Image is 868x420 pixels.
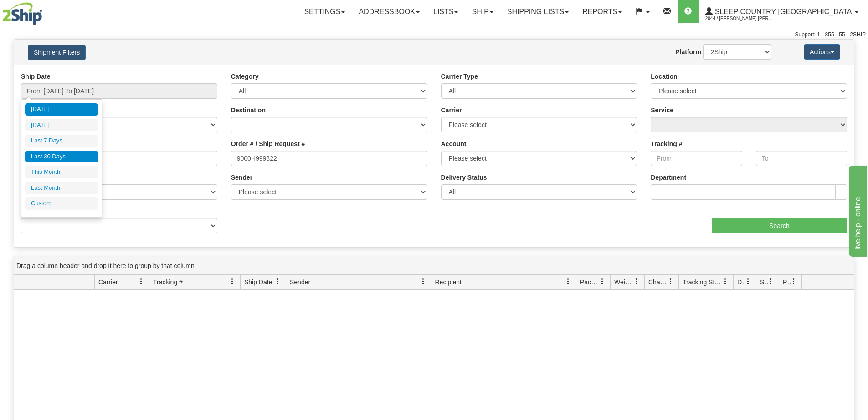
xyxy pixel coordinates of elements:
[28,45,86,60] button: Shipment Filters
[763,274,779,289] a: Shipment Issues filter column settings
[25,119,98,132] li: [DATE]
[98,278,118,287] span: Carrier
[756,151,847,166] input: To
[297,0,352,23] a: Settings
[25,151,98,163] li: Last 30 Days
[25,135,98,147] li: Last 7 Days
[783,278,791,287] span: Pickup Status
[2,31,866,39] div: Support: 1 - 855 - 55 - 2SHIP
[435,278,462,287] span: Recipient
[712,218,847,233] input: Search
[25,182,98,194] li: Last Month
[244,278,272,287] span: Ship Date
[705,14,774,23] span: 2044 / [PERSON_NAME] [PERSON_NAME]
[595,274,610,289] a: Packages filter column settings
[560,274,576,289] a: Recipient filter column settings
[441,139,467,148] label: Account
[231,106,266,115] label: Destination
[580,278,599,287] span: Packages
[465,0,500,23] a: Ship
[441,72,478,81] label: Carrier Type
[651,72,677,81] label: Location
[500,0,575,23] a: Shipping lists
[25,166,98,178] li: This Month
[290,278,310,287] span: Sender
[25,197,98,210] li: Custom
[804,44,840,60] button: Actions
[651,173,686,182] label: Department
[416,274,431,289] a: Sender filter column settings
[740,274,756,289] a: Delivery Status filter column settings
[2,2,42,25] img: logo2044.jpg
[675,47,701,56] label: Platform
[231,173,252,182] label: Sender
[651,106,673,115] label: Service
[225,274,240,289] a: Tracking # filter column settings
[441,173,487,182] label: Delivery Status
[7,5,84,16] div: live help - online
[737,278,745,287] span: Delivery Status
[699,0,865,23] a: Sleep Country [GEOGRAPHIC_DATA] 2044 / [PERSON_NAME] [PERSON_NAME]
[441,106,462,115] label: Carrier
[25,103,98,116] li: [DATE]
[713,8,854,15] span: Sleep Country [GEOGRAPHIC_DATA]
[14,257,854,275] div: grid grouping header
[651,139,682,148] label: Tracking #
[352,0,426,23] a: Addressbook
[718,274,733,289] a: Tracking Status filter column settings
[614,278,633,287] span: Weight
[21,72,51,81] label: Ship Date
[786,274,801,289] a: Pickup Status filter column settings
[134,274,149,289] a: Carrier filter column settings
[426,0,465,23] a: Lists
[663,274,678,289] a: Charge filter column settings
[629,274,644,289] a: Weight filter column settings
[231,72,259,81] label: Category
[847,163,867,256] iframe: chat widget
[153,278,183,287] span: Tracking #
[231,139,305,148] label: Order # / Ship Request #
[683,278,722,287] span: Tracking Status
[651,151,742,166] input: From
[760,278,768,287] span: Shipment Issues
[270,274,286,289] a: Ship Date filter column settings
[575,0,629,23] a: Reports
[648,278,668,287] span: Charge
